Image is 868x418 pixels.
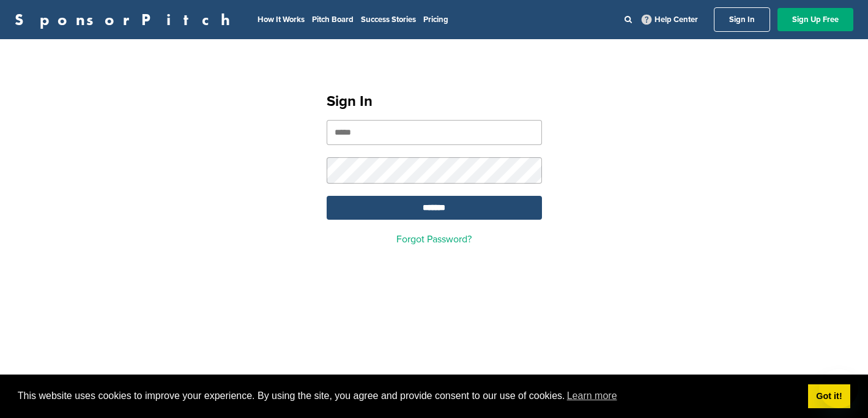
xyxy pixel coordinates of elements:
a: dismiss cookie message [808,384,850,409]
a: Help Center [639,12,700,27]
a: Pitch Board [312,15,354,24]
a: Sign Up Free [777,8,853,31]
a: Sign In [714,7,770,32]
iframe: Button to launch messaging window [819,369,858,408]
a: How It Works [258,15,305,24]
a: Pricing [423,15,448,24]
a: Success Stories [361,15,416,24]
a: Forgot Password? [396,233,472,245]
h1: Sign In [327,91,542,113]
a: SponsorPitch [15,12,238,28]
a: learn more about cookies [565,387,619,405]
span: This website uses cookies to improve your experience. By using the site, you agree and provide co... [18,387,798,405]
